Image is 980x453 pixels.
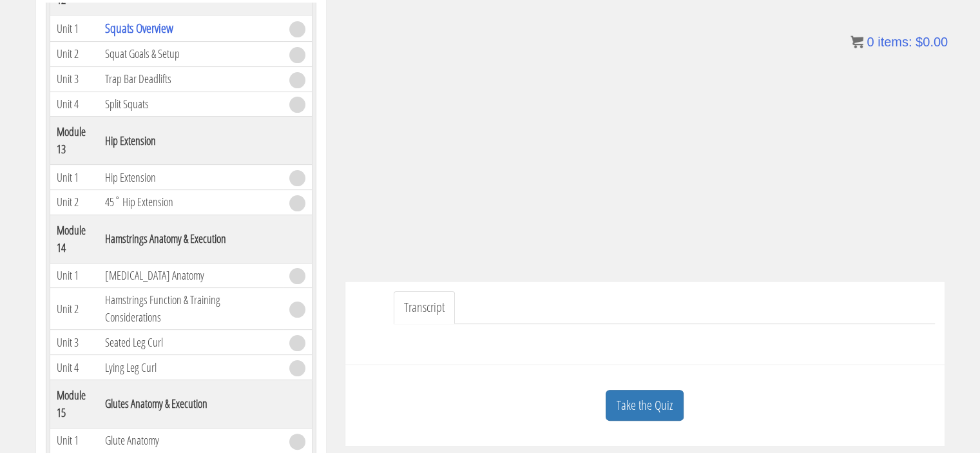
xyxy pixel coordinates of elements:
[606,390,684,421] a: Take the Quiz
[99,42,283,67] td: Squat Goals & Setup
[50,330,99,355] td: Unit 3
[867,35,874,49] span: 0
[50,117,99,165] th: Module 13
[99,117,283,165] th: Hip Extension
[99,288,283,330] td: Hamstrings Function & Training Considerations
[50,263,99,288] td: Unit 1
[50,66,99,92] td: Unit 3
[916,35,923,49] span: $
[99,380,283,428] th: Glutes Anatomy & Execution
[99,355,283,380] td: Lying Leg Curl
[50,380,99,428] th: Module 15
[50,92,99,117] td: Unit 4
[50,15,99,42] td: Unit 1
[99,66,283,92] td: Trap Bar Deadlifts
[99,92,283,117] td: Split Squats
[99,330,283,355] td: Seated Leg Curl
[50,165,99,190] td: Unit 1
[916,35,948,49] bdi: 0.00
[99,263,283,288] td: [MEDICAL_DATA] Anatomy
[99,428,283,453] td: Glute Anatomy
[99,215,283,263] th: Hamstrings Anatomy & Execution
[50,42,99,67] td: Unit 2
[50,288,99,330] td: Unit 2
[394,291,455,324] a: Transcript
[50,215,99,263] th: Module 14
[50,428,99,453] td: Unit 1
[850,35,948,49] a: 0 items: $0.00
[50,190,99,215] td: Unit 2
[878,35,912,49] span: items:
[105,19,173,37] a: Squats Overview
[50,355,99,380] td: Unit 4
[99,165,283,190] td: Hip Extension
[850,35,863,48] img: icon11.png
[99,190,283,215] td: 45˚ Hip Extension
